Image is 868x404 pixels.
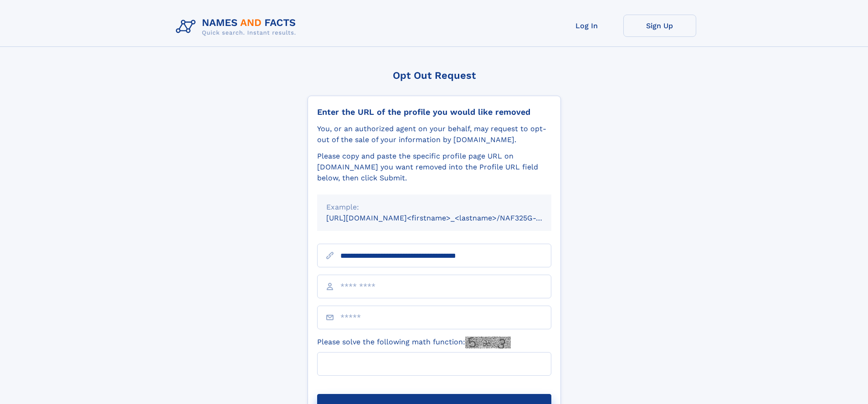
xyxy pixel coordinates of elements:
div: Opt Out Request [308,70,561,81]
small: [URL][DOMAIN_NAME]<firstname>_<lastname>/NAF325G-xxxxxxxx [326,214,569,222]
div: You, or an authorized agent on your behalf, may request to opt-out of the sale of your informatio... [317,123,551,145]
div: Please copy and paste the specific profile page URL on [DOMAIN_NAME] you want removed into the Pr... [317,151,551,184]
label: Please solve the following math function: [317,337,511,348]
div: Enter the URL of the profile you would like removed [317,107,551,117]
div: Example: [326,202,542,213]
a: Sign Up [623,15,696,37]
a: Log In [550,15,623,37]
img: Logo Names and Facts [172,15,303,39]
